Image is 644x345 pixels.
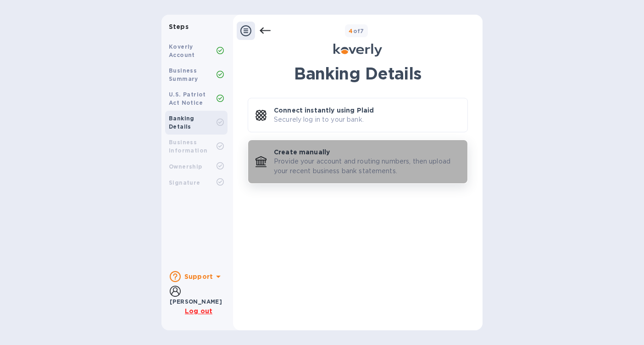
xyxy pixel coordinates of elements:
b: Ownership [169,163,202,170]
b: Support [184,273,213,280]
b: Banking Details [169,115,194,130]
button: Create manuallyProvide your account and routing numbers, then upload your recent business bank st... [248,140,468,184]
b: Business Summary [169,67,198,82]
p: Connect instantly using Plaid [274,106,374,115]
b: Steps [169,23,189,30]
b: of 7 [349,28,364,34]
span: 4 [349,28,353,34]
h1: Banking Details [248,64,468,83]
u: Log out [185,307,212,315]
b: U.S. Patriot Act Notice [169,91,206,106]
p: Provide your account and routing numbers, then upload your recent business bank statements. [274,157,460,176]
b: Koverly Account [169,43,195,58]
p: Create manually [274,147,330,157]
b: [PERSON_NAME] [170,298,222,305]
p: Securely log in to your bank. [274,115,364,124]
button: Connect instantly using PlaidSecurely log in to your bank. [248,98,468,132]
b: Signature [169,179,200,186]
b: Business Information [169,139,207,154]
